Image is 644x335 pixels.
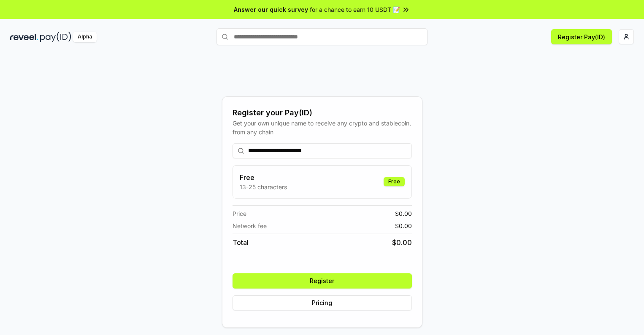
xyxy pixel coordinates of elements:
[73,32,97,42] div: Alpha
[395,221,412,230] span: $ 0.00
[10,32,38,42] img: reveel_dark
[233,237,249,248] span: Total
[233,273,412,289] button: Register
[551,29,612,44] button: Register Pay(ID)
[240,172,287,182] h3: Free
[233,221,267,230] span: Network fee
[384,177,405,186] div: Free
[392,237,412,248] span: $ 0.00
[240,182,287,191] p: 13-25 characters
[234,5,308,14] span: Answer our quick survey
[233,295,412,310] button: Pricing
[310,5,400,14] span: for a chance to earn 10 USDT 📝
[233,107,412,119] div: Register your Pay(ID)
[395,209,412,218] span: $ 0.00
[233,209,246,218] span: Price
[40,32,71,42] img: pay_id
[233,119,412,136] div: Get your own unique name to receive any crypto and stablecoin, from any chain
